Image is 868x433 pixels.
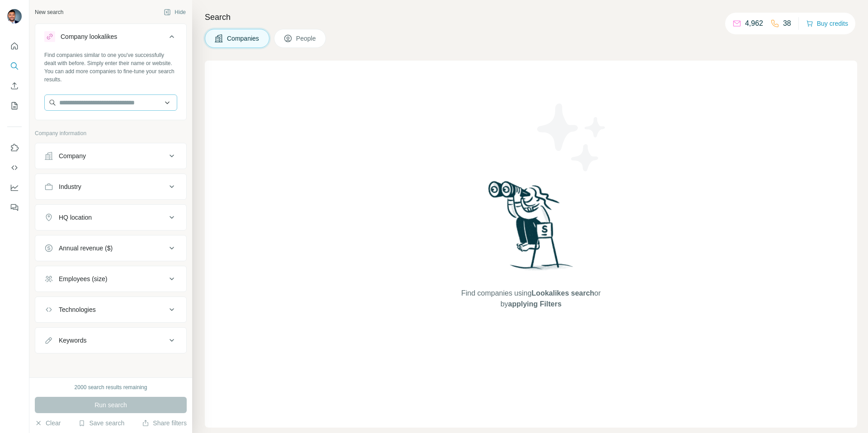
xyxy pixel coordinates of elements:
img: Avatar [7,9,22,24]
button: Clear [35,419,61,428]
img: Surfe Illustration - Woman searching with binoculars [484,179,578,279]
button: Enrich CSV [7,78,22,94]
button: Use Surfe API [7,160,22,176]
button: Technologies [35,299,186,320]
div: Employees (size) [59,274,107,283]
p: 38 [783,18,791,29]
button: Buy credits [806,17,848,30]
div: HQ location [59,213,92,222]
button: Keywords [35,329,186,351]
button: Share filters [142,419,187,428]
p: 4,962 [745,18,763,29]
button: Company [35,145,186,167]
div: Keywords [59,336,86,345]
span: applying Filters [508,300,561,308]
span: People [296,34,317,43]
p: Company information [35,129,187,137]
span: Lookalikes search [532,289,594,297]
div: Company lookalikes [61,32,117,41]
button: Search [7,58,22,74]
img: Surfe Illustration - Stars [531,97,613,178]
button: Dashboard [7,179,22,196]
button: My lists [7,98,22,114]
button: HQ location [35,207,186,228]
button: Use Surfe on LinkedIn [7,140,22,156]
span: Companies [227,34,260,43]
span: Find companies using or by [458,288,603,310]
button: Quick start [7,38,22,54]
div: New search [35,8,63,16]
div: 2000 search results remaining [75,383,147,391]
button: Feedback [7,199,22,216]
div: Find companies similar to one you've successfully dealt with before. Simply enter their name or w... [44,51,177,84]
div: Technologies [59,305,96,314]
button: Annual revenue ($) [35,237,186,259]
h4: Search [205,11,857,24]
button: Save search [78,419,124,428]
button: Hide [157,5,192,19]
div: Annual revenue ($) [59,244,113,253]
div: Industry [59,182,81,191]
button: Employees (size) [35,268,186,290]
button: Company lookalikes [35,26,186,51]
div: Company [59,151,86,160]
button: Industry [35,176,186,198]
